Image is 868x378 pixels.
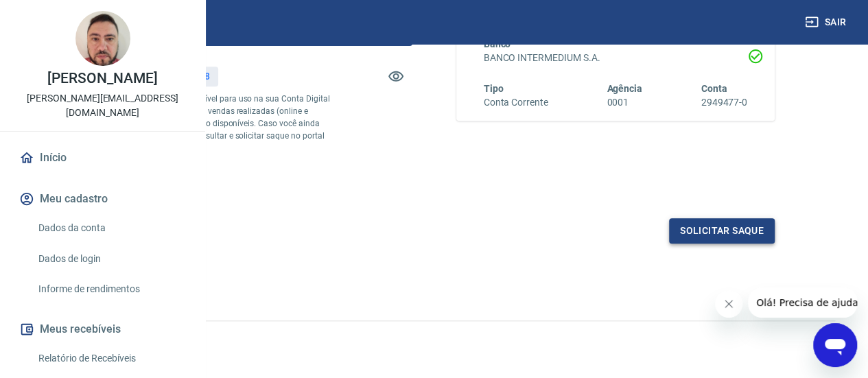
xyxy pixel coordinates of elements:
a: Relatório de Recebíveis [33,344,189,373]
a: Dados de login [33,245,189,273]
button: Meu cadastro [16,184,189,214]
a: Informe de rendimentos [33,275,189,303]
iframe: Fechar mensagem [715,290,742,318]
button: Sair [802,10,852,35]
a: Início [16,143,189,173]
p: [PERSON_NAME] [47,71,157,86]
span: Tipo [484,83,504,94]
button: Solicitar saque [669,218,775,244]
p: [PERSON_NAME][EMAIL_ADDRESS][DOMAIN_NAME] [11,91,194,120]
h6: BANCO INTERMEDIUM S.A. [484,51,748,65]
span: Banco [484,38,511,49]
h6: 0001 [607,95,642,110]
h6: Conta Corrente [484,95,548,110]
span: Agência [607,83,642,94]
p: 2025 © [33,332,835,346]
button: Meus recebíveis [16,314,189,344]
h6: 2949477-0 [701,95,747,110]
iframe: Mensagem da empresa [748,287,857,318]
p: R$ 539,88 [167,69,210,84]
a: Dados da conta [33,214,189,242]
iframe: Botão para abrir a janela de mensagens [813,323,857,367]
span: Olá! Precisa de ajuda? [8,10,115,21]
span: Conta [701,83,727,94]
img: 46f0774a-85ab-48b3-a6e1-fc52c06ed9a6.jpeg [75,11,130,66]
p: *Corresponde ao saldo disponível para uso na sua Conta Digital Vindi. Incluindo os valores das ve... [93,93,332,154]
